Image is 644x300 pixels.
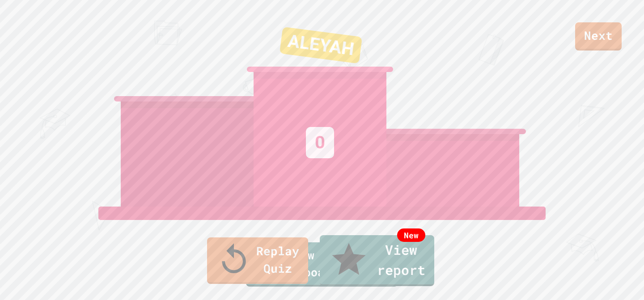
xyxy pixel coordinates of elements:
a: Next [575,22,622,51]
div: 0 [306,127,334,158]
a: Replay Quiz [207,237,308,284]
div: ALEYAH [280,27,362,64]
a: View report [320,235,434,286]
div: New [397,228,425,242]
